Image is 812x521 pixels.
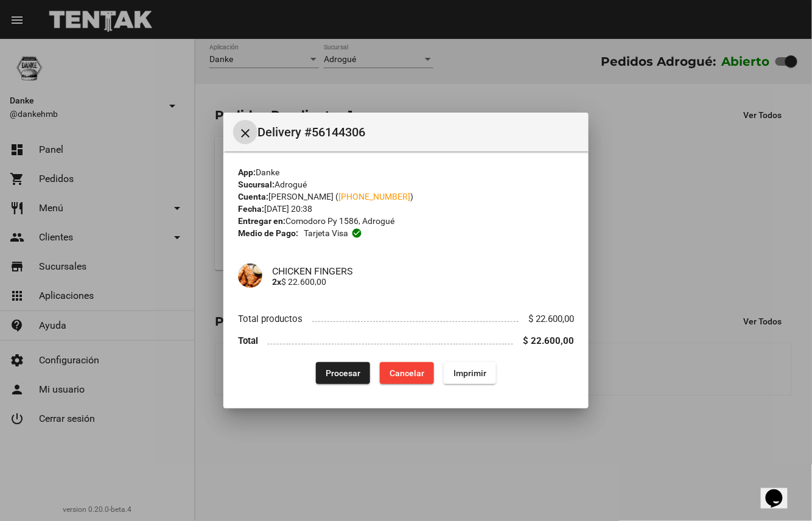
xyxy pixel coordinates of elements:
[238,215,574,227] div: Comodoro Py 1586, Adrogué
[238,203,574,215] div: [DATE] 20:38
[453,368,486,378] span: Imprimir
[238,178,574,191] div: Adrogué
[304,227,348,239] span: Tarjeta visa
[257,122,579,142] span: Delivery #56144306
[390,368,424,378] span: Cancelar
[238,166,574,178] div: Danke
[272,277,574,287] p: $ 22.600,00
[238,204,264,214] strong: Fecha:
[272,277,281,287] b: 2x
[238,167,256,177] strong: App:
[444,362,496,384] button: Imprimir
[380,362,434,384] button: Cancelar
[238,126,253,141] mat-icon: Cerrar
[351,228,362,239] mat-icon: check_circle
[233,120,257,144] button: Cerrar
[316,362,370,384] button: Procesar
[761,472,800,509] iframe: chat widget
[238,264,262,288] img: b9ac935b-7330-4f66-91cc-a08a37055065.png
[238,227,298,239] strong: Medio de Pago:
[238,330,574,352] li: Total $ 22.600,00
[326,368,360,378] span: Procesar
[238,216,285,226] strong: Entregar en:
[238,307,574,330] li: Total productos $ 22.600,00
[238,180,275,189] strong: Sucursal:
[238,192,268,201] strong: Cuenta:
[338,192,410,201] a: [PHONE_NUMBER]
[238,191,574,203] div: [PERSON_NAME] ( )
[272,265,574,277] h4: CHICKEN FINGERS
